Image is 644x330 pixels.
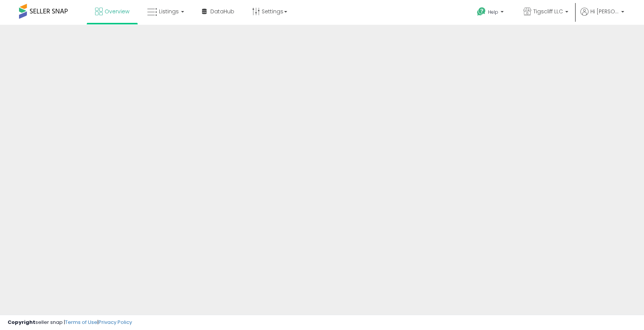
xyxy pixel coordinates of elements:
span: Tigscliff LLC [533,8,563,15]
span: Listings [159,8,179,15]
a: Help [471,1,511,25]
i: Get Help [477,7,486,16]
strong: Copyright [8,319,35,326]
span: DataHub [210,8,234,15]
span: Help [488,9,498,15]
a: Hi [PERSON_NAME] [580,8,624,25]
div: seller snap | | [8,319,132,326]
span: Hi [PERSON_NAME] [590,8,619,15]
span: Overview [105,8,129,15]
a: Terms of Use [65,319,97,326]
a: Privacy Policy [99,319,132,326]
